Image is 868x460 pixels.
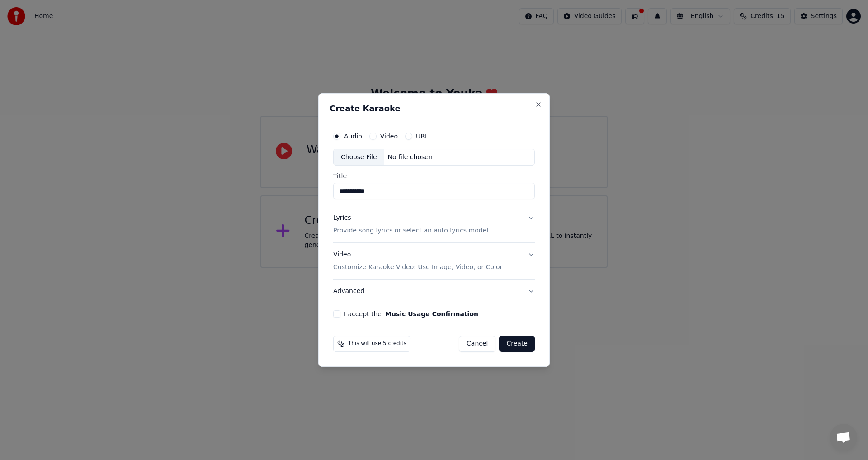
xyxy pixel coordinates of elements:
button: I accept the [385,311,478,317]
div: Video [333,251,502,272]
label: Audio [344,133,362,139]
button: Cancel [459,336,495,352]
span: This will use 5 credits [348,340,406,347]
p: Provide song lyrics or select an auto lyrics model [333,227,488,236]
div: No file chosen [384,153,436,162]
label: Title [333,173,535,180]
label: URL [416,133,429,139]
div: Lyrics [333,214,351,223]
button: Advanced [333,280,535,303]
label: I accept the [344,311,478,317]
p: Customize Karaoke Video: Use Image, Video, or Color [333,263,502,272]
h2: Create Karaoke [330,104,538,113]
button: Create [499,336,535,352]
div: Choose File [334,149,384,166]
label: Video [380,133,398,139]
button: VideoCustomize Karaoke Video: Use Image, Video, or Color [333,243,535,280]
button: LyricsProvide song lyrics or select an auto lyrics model [333,207,535,243]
